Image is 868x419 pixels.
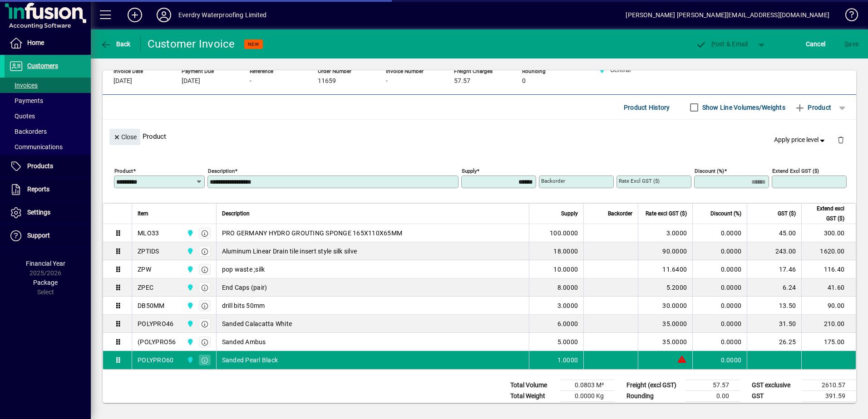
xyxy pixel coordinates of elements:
[184,283,195,292] span: Central
[138,265,151,274] div: ZPW
[692,333,747,351] td: 0.0000
[692,242,747,260] td: 0.0000
[806,37,826,51] span: Cancel
[644,319,687,328] div: 35.0000
[747,297,801,315] td: 13.50
[27,39,44,46] span: Home
[138,283,153,292] div: ZPEC
[522,78,526,85] span: 0
[138,319,173,328] div: POLYPRO46
[5,155,91,178] a: Products
[553,265,578,274] span: 10.0000
[318,78,336,85] span: 11659
[506,391,560,402] td: Total Weight
[9,128,47,135] span: Backorders
[5,201,91,224] a: Settings
[644,337,687,346] div: 35.0000
[5,124,91,139] a: Backorders
[149,7,178,23] button: Profile
[27,232,50,239] span: Support
[801,224,856,242] td: 300.00
[120,7,149,23] button: Add
[138,229,159,238] div: MLO33
[801,242,856,260] td: 1620.00
[103,120,856,153] div: Product
[557,301,578,310] span: 3.0000
[222,301,265,310] span: drill bits 50mm
[222,319,292,328] span: Sanded Calacatta White
[790,99,836,116] button: Product
[801,278,856,297] td: 41.60
[5,108,91,124] a: Quotes
[184,319,195,329] span: Central
[550,229,578,238] span: 100.0000
[747,278,801,297] td: 6.24
[182,78,200,85] span: [DATE]
[804,36,828,52] button: Cancel
[222,265,265,274] span: pop waste ;silk
[695,168,724,174] mat-label: Discount (%)
[5,78,91,93] a: Invoices
[844,40,848,48] span: S
[113,130,137,145] span: Close
[747,260,801,278] td: 17.46
[626,8,829,22] div: [PERSON_NAME] [PERSON_NAME][EMAIL_ADDRESS][DOMAIN_NAME]
[774,135,827,145] span: Apply price level
[830,136,852,144] app-page-header-button: Delete
[26,260,65,267] span: Financial Year
[250,78,252,85] span: -
[830,129,852,151] button: Delete
[560,391,615,402] td: 0.0000 Kg
[692,351,747,369] td: 0.0000
[557,319,578,328] span: 6.0000
[700,103,785,112] label: Show Line Volumes/Weights
[807,204,844,224] span: Extend excl GST ($)
[747,402,802,413] td: GST inclusive
[248,41,259,47] span: NEW
[691,36,753,52] button: Post & Email
[747,242,801,260] td: 243.00
[557,283,578,292] span: 8.0000
[802,380,856,391] td: 2610.57
[113,78,132,85] span: [DATE]
[710,209,741,219] span: Discount (%)
[608,209,632,219] span: Backorder
[27,185,49,193] span: Reports
[557,356,578,365] span: 1.0000
[5,139,91,155] a: Communications
[561,209,578,219] span: Supply
[778,209,796,219] span: GST ($)
[386,78,388,85] span: -
[5,93,91,108] a: Payments
[541,178,565,184] mat-label: Backorder
[553,247,578,256] span: 18.0000
[33,279,58,286] span: Package
[619,178,660,184] mat-label: Rate excl GST ($)
[557,337,578,346] span: 5.0000
[624,100,670,115] span: Product History
[138,209,148,219] span: Item
[454,78,470,85] span: 57.57
[222,247,357,256] span: Aluminum Linear Drain tile insert style silk silve
[695,40,748,48] span: ost & Email
[747,315,801,333] td: 31.50
[747,380,802,391] td: GST exclusive
[747,224,801,242] td: 45.00
[802,402,856,413] td: 3002.16
[91,36,141,52] app-page-header-button: Back
[686,380,740,391] td: 57.57
[692,224,747,242] td: 0.0000
[692,297,747,315] td: 0.0000
[838,2,857,31] a: Knowledge Base
[622,391,686,402] td: Rounding
[620,99,674,116] button: Product History
[801,260,856,278] td: 116.40
[107,132,143,141] app-page-header-button: Close
[222,229,403,238] span: PRO GERMANY HYDRO GROUTING SPONGE 165X110X65MM
[9,143,63,151] span: Communications
[222,356,278,365] span: Sanded Pearl Black
[114,168,133,174] mat-label: Product
[184,228,195,238] span: Central
[794,100,831,115] span: Product
[184,264,195,274] span: Central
